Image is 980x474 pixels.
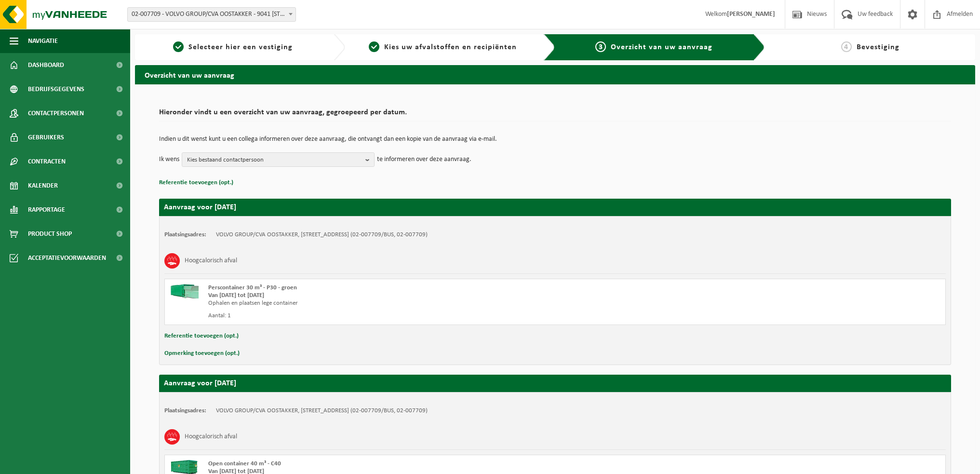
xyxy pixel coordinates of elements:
[159,176,233,189] button: Referentie toevoegen (opt.)
[187,153,362,167] span: Kies bestaand contactpersoon
[127,7,296,22] span: 02-007709 - VOLVO GROUP/CVA OOSTAKKER - 9041 OOSTAKKER, SMALLEHEERWEG 31
[384,43,517,51] span: Kies uw afvalstoffen en recipiënten
[135,65,975,84] h2: Overzicht van uw aanvraag
[185,253,237,269] h3: Hoogcalorisch afval
[140,41,326,53] a: 1Selecteer hier een vestiging
[28,29,58,53] span: Navigatie
[28,125,64,149] span: Gebruikers
[28,101,84,125] span: Contactpersonen
[159,152,179,167] p: Ik wens
[727,11,775,18] strong: [PERSON_NAME]
[164,231,206,238] strong: Plaatsingsadres:
[216,407,428,415] td: VOLVO GROUP/CVA OOSTAKKER, [STREET_ADDRESS] (02-007709/BUS, 02-007709)
[369,41,379,52] span: 2
[28,222,72,246] span: Product Shop
[28,174,58,198] span: Kalender
[164,330,239,342] button: Referentie toevoegen (opt.)
[611,43,712,51] span: Overzicht van uw aanvraag
[377,152,471,167] p: te informeren over deze aanvraag.
[128,8,295,21] span: 02-007709 - VOLVO GROUP/CVA OOSTAKKER - 9041 OOSTAKKER, SMALLEHEERWEG 31
[841,41,852,52] span: 4
[208,284,297,291] span: Perscontainer 30 m³ - P30 - groen
[28,246,106,270] span: Acceptatievoorwaarden
[182,152,375,167] button: Kies bestaand contactpersoon
[208,292,264,298] strong: Van [DATE] tot [DATE]
[28,198,65,222] span: Rapportage
[188,43,293,51] span: Selecteer hier een vestiging
[173,41,184,52] span: 1
[164,379,236,387] strong: Aanvraag voor [DATE]
[185,429,237,445] h3: Hoogcalorisch afval
[28,77,84,101] span: Bedrijfsgegevens
[595,41,606,52] span: 3
[208,460,281,467] span: Open container 40 m³ - C40
[216,231,428,239] td: VOLVO GROUP/CVA OOSTAKKER, [STREET_ADDRESS] (02-007709/BUS, 02-007709)
[208,312,594,320] div: Aantal: 1
[350,41,536,53] a: 2Kies uw afvalstoffen en recipiënten
[159,136,951,143] p: Indien u dit wenst kunt u een collega informeren over deze aanvraag, die ontvangt dan een kopie v...
[159,108,951,122] h2: Hieronder vindt u een overzicht van uw aanvraag, gegroepeerd per datum.
[28,149,66,174] span: Contracten
[164,347,240,360] button: Opmerking toevoegen (opt.)
[164,407,206,414] strong: Plaatsingsadres:
[28,53,64,77] span: Dashboard
[857,43,899,51] span: Bevestiging
[208,299,594,307] div: Ophalen en plaatsen lege container
[164,203,236,211] strong: Aanvraag voor [DATE]
[170,284,199,298] img: HK-XP-30-GN-00.png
